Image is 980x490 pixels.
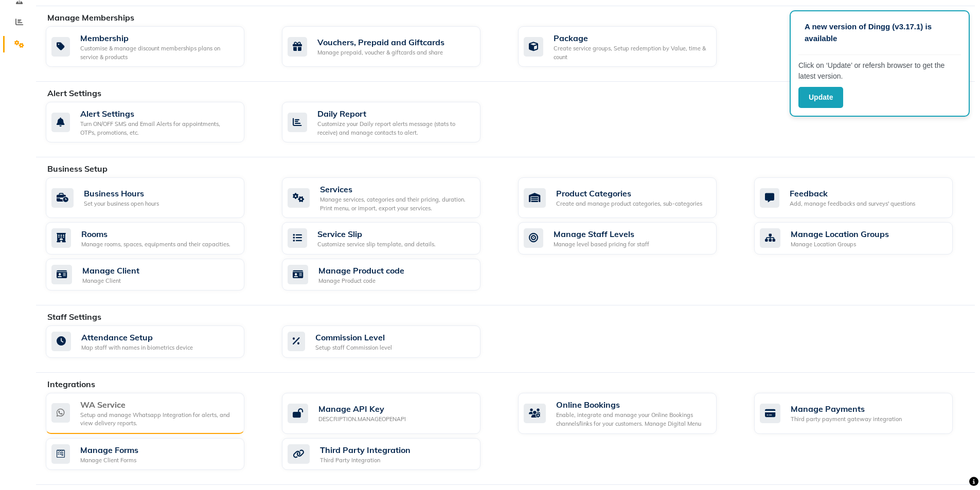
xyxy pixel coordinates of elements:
a: Manage API KeyDESCRIPTION.MANAGEOPENAPI [282,393,503,434]
div: Manage Product code [318,277,404,285]
div: Manage Location Groups [791,240,889,249]
div: Online Bookings [556,398,708,411]
div: Manage services, categories and their pricing, duration. Print menu, or import, export your servi... [320,195,472,212]
div: Third party payment gateway integration [791,415,902,424]
div: Setup and manage Whatsapp Integration for alerts, and view delivery reports. [80,411,236,428]
div: WA Service [80,398,236,411]
div: Create and manage product categories, sub-categories [556,199,702,208]
button: Update [798,87,843,108]
p: Click on ‘Update’ or refersh browser to get the latest version. [798,60,961,82]
a: FeedbackAdd, manage feedbacks and surveys' questions [754,177,975,218]
div: Manage Client Forms [80,456,138,465]
p: A new version of Dingg (v3.17.1) is available [805,21,955,44]
div: Manage API Key [318,403,406,415]
a: WA ServiceSetup and manage Whatsapp Integration for alerts, and view delivery reports. [46,393,266,434]
div: Rooms [81,228,230,240]
div: Attendance Setup [81,331,193,343]
a: Third Party IntegrationThird Party Integration [282,438,503,470]
a: Manage ClientManage Client [46,259,266,291]
div: Customize service slip template, and details. [317,240,436,249]
div: Manage Product code [318,264,404,277]
div: Set your business open hours [84,199,159,208]
a: Manage PaymentsThird party payment gateway integration [754,393,975,434]
div: Enable, integrate and manage your Online Bookings channels/links for your customers. Manage Digit... [556,411,708,428]
div: Services [320,183,472,195]
a: ServicesManage services, categories and their pricing, duration. Print menu, or import, export yo... [282,177,503,218]
div: Create service groups, Setup redemption by Value, time & count [554,44,708,61]
div: Add, manage feedbacks and surveys' questions [790,199,915,208]
div: Third Party Integration [320,456,411,465]
div: Manage rooms, spaces, equipments and their capacities. [81,240,230,249]
div: Setup staff Commission level [315,343,392,352]
a: Manage FormsManage Client Forms [46,438,266,470]
div: Service Slip [317,228,436,240]
div: Manage Staff Levels [554,228,649,240]
div: Membership [80,32,236,44]
div: Customise & manage discount memberships plans on service & products [80,44,236,61]
div: Manage Client [82,264,139,277]
div: Map staff with names in biometrics device [81,343,193,352]
div: Product Categories [556,187,702,199]
div: Turn ON/OFF SMS and Email Alerts for appointments, OTPs, promotions, etc. [80,120,236,137]
a: Vouchers, Prepaid and GiftcardsManage prepaid, voucher & giftcards and share [282,26,503,67]
a: Commission LevelSetup staff Commission level [282,325,503,358]
div: Manage prepaid, voucher & giftcards and share [317,48,444,57]
a: RoomsManage rooms, spaces, equipments and their capacities. [46,222,266,255]
div: Manage Client [82,277,139,285]
a: Product CategoriesCreate and manage product categories, sub-categories [518,177,739,218]
div: Manage level based pricing for staff [554,240,649,249]
div: Commission Level [315,331,392,343]
a: PackageCreate service groups, Setup redemption by Value, time & count [518,26,739,67]
a: Attendance SetupMap staff with names in biometrics device [46,325,266,358]
div: DESCRIPTION.MANAGEOPENAPI [318,415,406,424]
a: Service SlipCustomize service slip template, and details. [282,222,503,255]
a: Manage Location GroupsManage Location Groups [754,222,975,255]
div: Customize your Daily report alerts message (stats to receive) and manage contacts to alert. [317,120,472,137]
div: Alert Settings [80,107,236,120]
a: Daily ReportCustomize your Daily report alerts message (stats to receive) and manage contacts to ... [282,102,503,142]
a: Manage Staff LevelsManage level based pricing for staff [518,222,739,255]
div: Manage Location Groups [791,228,889,240]
div: Manage Forms [80,444,138,456]
div: Business Hours [84,187,159,199]
a: Business HoursSet your business open hours [46,177,266,218]
div: Feedback [790,187,915,199]
div: Package [554,32,708,44]
div: Vouchers, Prepaid and Giftcards [317,36,444,48]
a: Manage Product codeManage Product code [282,259,503,291]
a: MembershipCustomise & manage discount memberships plans on service & products [46,26,266,67]
div: Manage Payments [791,403,902,415]
a: Online BookingsEnable, integrate and manage your Online Bookings channels/links for your customer... [518,393,739,434]
a: Alert SettingsTurn ON/OFF SMS and Email Alerts for appointments, OTPs, promotions, etc. [46,102,266,142]
div: Daily Report [317,107,472,120]
div: Third Party Integration [320,444,411,456]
